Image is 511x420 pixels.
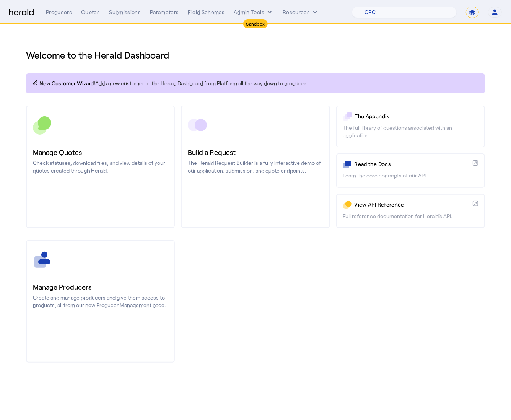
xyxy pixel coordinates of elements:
[343,124,478,139] p: The full library of questions associated with an application.
[26,49,485,61] h1: Welcome to the Herald Dashboard
[343,172,478,179] p: Learn the core concepts of our API.
[336,153,485,187] a: Read the DocsLearn the core concepts of our API.
[283,8,319,16] button: Resources dropdown menu
[234,8,273,16] button: internal dropdown menu
[33,147,168,158] h3: Manage Quotes
[343,212,478,220] p: Full reference documentation for Herald's API.
[150,8,179,16] div: Parameters
[188,159,323,174] p: The Herald Request Builder is a fully interactive demo of our application, submission, and quote ...
[26,106,175,228] a: Manage QuotesCheck statuses, download files, and view details of your quotes created through Herald.
[26,240,175,363] a: Manage ProducersCreate and manage producers and give them access to products, all from our new Pr...
[39,80,95,87] span: New Customer Wizard!
[9,9,34,16] img: Herald Logo
[336,194,485,228] a: View API ReferenceFull reference documentation for Herald's API.
[355,112,478,120] p: The Appendix
[81,8,100,16] div: Quotes
[109,8,141,16] div: Submissions
[46,8,72,16] div: Producers
[336,106,485,147] a: The AppendixThe full library of questions associated with an application.
[33,159,168,174] p: Check statuses, download files, and view details of your quotes created through Herald.
[33,282,168,292] h3: Manage Producers
[188,8,225,16] div: Field Schemas
[355,201,470,208] p: View API Reference
[243,19,268,28] div: Sandbox
[355,160,470,168] p: Read the Docs
[188,147,323,158] h3: Build a Request
[32,80,479,87] p: Add a new customer to the Herald Dashboard from Platform all the way down to producer.
[33,294,168,309] p: Create and manage producers and give them access to products, all from our new Producer Managemen...
[181,106,330,228] a: Build a RequestThe Herald Request Builder is a fully interactive demo of our application, submiss...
